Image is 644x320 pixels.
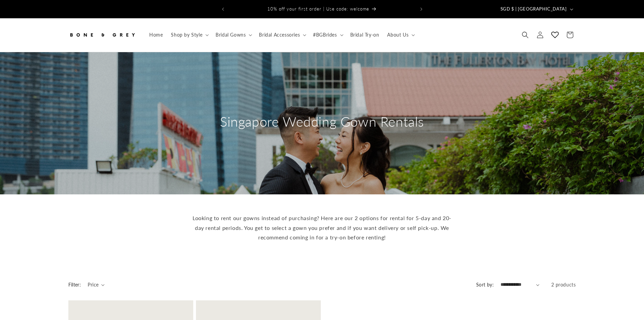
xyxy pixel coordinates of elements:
[387,32,408,38] span: About Us
[350,32,379,38] span: Bridal Try-on
[414,3,429,16] button: Next announcement
[220,113,424,130] h2: Singapore Wedding Gown Rentals
[383,28,418,42] summary: About Us
[190,213,454,242] p: Looking to rent our gowns instead of purchasing? Here are our 2 options for rental for 5-day and ...
[309,28,346,42] summary: #BGBrides
[68,281,81,288] h2: Filter:
[171,32,202,38] span: Shop by Style
[476,282,494,287] label: Sort by:
[167,28,212,42] summary: Shop by Style
[149,32,163,38] span: Home
[68,27,136,42] img: Bone and Grey Bridal
[255,28,309,42] summary: Bridal Accessories
[551,282,576,287] span: 2 products
[267,6,369,12] span: 10% off your first order | Use code: welcome
[88,281,105,288] summary: Price
[145,28,167,42] a: Home
[216,3,230,16] button: Previous announcement
[212,28,255,42] summary: Bridal Gowns
[216,32,246,38] span: Bridal Gowns
[501,6,567,13] span: SGD $ | [GEOGRAPHIC_DATA]
[88,281,98,288] span: Price
[518,27,533,42] summary: Search
[66,25,138,45] a: Bone and Grey Bridal
[313,32,337,38] span: #BGBrides
[496,3,576,16] button: SGD $ | [GEOGRAPHIC_DATA]
[346,28,383,42] a: Bridal Try-on
[259,32,300,38] span: Bridal Accessories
